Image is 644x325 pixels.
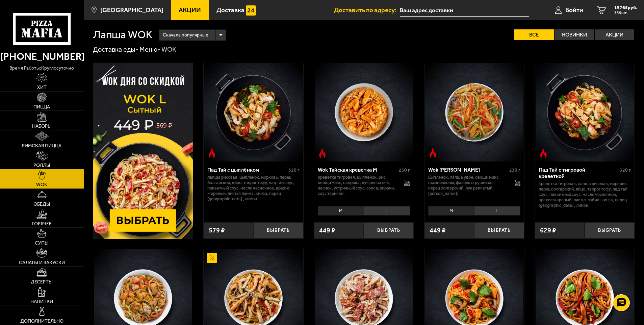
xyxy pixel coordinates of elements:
[100,7,163,13] span: [GEOGRAPHIC_DATA]
[399,167,410,173] span: 230 г
[35,241,49,246] span: Супы
[209,227,225,234] span: 579 ₽
[595,29,634,40] label: Акции
[93,29,152,40] h1: Лапша WOK
[204,63,303,161] img: Пад Тай с цыплёнком
[314,63,414,161] a: Острое блюдоWok Тайская креветка M
[428,175,508,196] p: цыпленок, лапша удон, овощи микс, шампиньоны, фасоль стручковая , перец болгарский, лук репчатый,...
[216,7,244,13] span: Доставка
[179,7,201,13] span: Акции
[535,63,635,161] a: Острое блюдоПад Тай с тигровой креветкой
[317,148,328,158] img: Острое блюдо
[163,29,208,42] span: Сначала популярные
[318,167,397,173] div: Wok Тайская креветка M
[19,260,65,265] span: Салаты и закуски
[425,63,523,161] img: Wok Карри М
[540,227,556,234] span: 629 ₽
[555,29,594,40] label: Новинки
[539,181,631,208] p: креветка тигровая, лапша рисовая, морковь, перец болгарский, яйцо, творог тофу, пад тай соус, пик...
[428,206,474,216] li: M
[424,63,524,161] a: Острое блюдоWok Карри М
[514,29,554,40] label: Все
[207,167,287,173] div: Пад Тай с цыплёнком
[474,206,520,216] li: L
[31,280,53,284] span: Десерты
[207,175,300,201] p: лапша рисовая, цыпленок, морковь, перец болгарский, яйцо, творог тофу, пад тай соус, пикантный со...
[620,167,631,173] span: 320 г
[246,5,256,16] img: 15daf4d41897b9f0e9f617042186c801.svg
[318,206,364,216] li: M
[30,299,53,304] span: Напитки
[318,175,397,196] p: креветка тигровая, цыпленок, рис, овощи микс, паприка, лук репчатый, чеснок, устричный соус, соус...
[288,167,300,173] span: 320 г
[22,144,61,148] span: Римская пицца
[32,222,52,226] span: Горячее
[33,163,50,168] span: Роллы
[20,319,63,324] span: Дополнительно
[204,63,303,161] a: Острое блюдоПад Тай с цыплёнком
[36,182,47,187] span: WOK
[33,202,50,207] span: Обеды
[565,7,583,13] span: Войти
[538,148,548,158] img: Острое блюдо
[430,227,446,234] span: 449 ₽
[161,45,176,54] div: WOK
[319,227,335,234] span: 449 ₽
[207,148,217,158] img: Острое блюдо
[428,148,438,158] img: Острое блюдо
[93,45,138,53] a: Доставка еды-
[315,63,413,161] img: Wok Тайская креветка M
[253,222,303,239] button: Выбрать
[428,167,508,173] div: Wok [PERSON_NAME]
[585,222,635,239] button: Выбрать
[139,45,160,53] a: Меню-
[509,167,520,173] span: 230 г
[33,105,50,109] span: Пицца
[536,63,634,161] img: Пад Тай с тигровой креветкой
[334,7,400,13] span: Доставить по адресу:
[364,222,414,239] button: Выбрать
[400,4,529,17] input: Ваш адрес доставки
[474,222,524,239] button: Выбрать
[32,124,52,129] span: Наборы
[539,167,618,179] div: Пад Тай с тигровой креветкой
[614,11,637,15] span: 335 шт.
[614,5,637,10] span: 19765 руб.
[364,206,410,216] li: L
[37,85,47,90] span: Хит
[207,253,217,263] img: Акционный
